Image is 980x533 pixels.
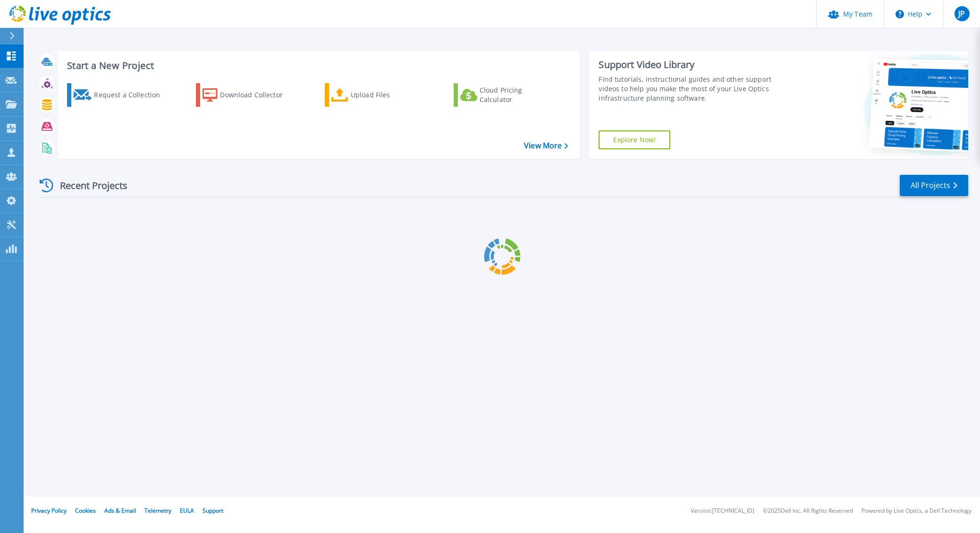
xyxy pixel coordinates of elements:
div: Cloud Pricing Calculator [480,86,555,104]
a: Support [203,507,223,515]
a: Cloud Pricing Calculator [454,83,559,107]
div: Recent Projects [36,174,140,197]
span: JP [958,10,965,17]
a: Upload Files [325,83,430,107]
div: Support Video Library [599,59,793,71]
a: View More [524,141,568,150]
div: Request a Collection [94,86,169,104]
li: Powered by Live Optics, a Dell Technology [862,508,972,514]
div: Find tutorials, instructional guides and other support videos to help you make the most of your L... [599,75,793,103]
div: Upload Files [351,86,426,104]
a: All Projects [900,175,968,196]
h3: Start a New Project [67,60,568,71]
a: EULA [180,507,194,515]
a: Privacy Policy [31,507,67,515]
li: Version: [TECHNICAL_ID] [691,508,754,514]
div: Download Collector [220,86,296,104]
a: Request a Collection [67,83,172,107]
a: Download Collector [196,83,301,107]
a: Explore Now! [599,130,670,149]
li: © 2025 Dell Inc. All Rights Reserved [763,508,853,514]
a: Telemetry [144,507,171,515]
a: Ads & Email [104,507,136,515]
a: Cookies [75,507,96,515]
